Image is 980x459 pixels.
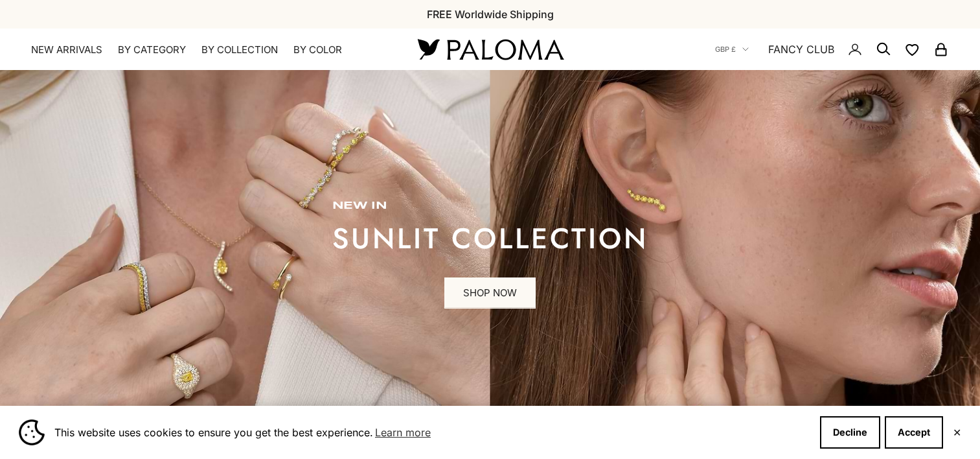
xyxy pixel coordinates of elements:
[768,41,834,58] a: FANCY CLUB
[885,416,943,449] button: Accept
[427,6,554,23] p: FREE Worldwide Shipping
[118,43,186,56] summary: By Category
[715,43,736,55] span: GBP £
[19,419,45,445] img: Cookie banner
[332,200,648,213] p: new in
[820,416,880,449] button: Decline
[332,226,648,252] p: sunlit collection
[373,423,433,442] a: Learn more
[293,43,342,56] summary: By Color
[444,277,536,309] a: SHOP NOW
[715,43,749,55] button: GBP £
[715,29,949,70] nav: Secondary navigation
[31,43,102,56] a: NEW ARRIVALS
[31,43,387,56] nav: Primary navigation
[54,423,810,442] span: This website uses cookies to ensure you get the best experience.
[953,429,961,436] button: Close
[201,43,278,56] summary: By Collection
